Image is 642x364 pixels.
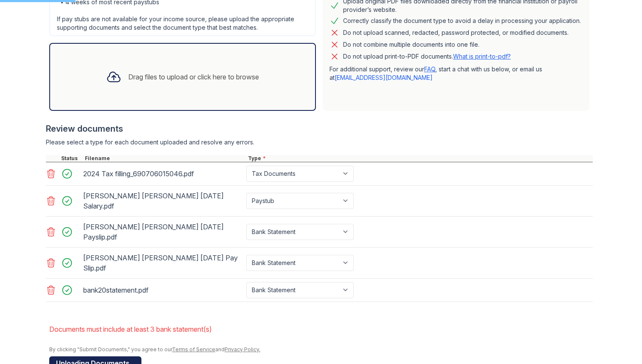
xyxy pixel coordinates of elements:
[83,155,246,162] div: Filename
[335,74,433,81] a: [EMAIL_ADDRESS][DOMAIN_NAME]
[46,138,593,147] div: Please select a type for each document uploaded and resolve any errors.
[83,167,243,181] div: 2024 Tax filling_690706015046.pdf
[225,346,260,353] a: Privacy Policy.
[453,53,511,60] a: What is print-to-pdf?
[329,65,583,82] p: For additional support, review our , start a chat with us below, or email us at
[83,251,243,275] div: [PERSON_NAME] [PERSON_NAME] [DATE] Pay Slip.pdf
[343,28,569,38] div: Do not upload scanned, redacted, password protected, or modified documents.
[246,155,593,162] div: Type
[49,346,593,353] div: By clicking "Submit Documents," you agree to our and
[128,72,259,82] div: Drag files to upload or click here to browse
[172,346,215,353] a: Terms of Service
[83,189,243,213] div: [PERSON_NAME] [PERSON_NAME] [DATE] Salary.pdf
[59,155,83,162] div: Status
[343,52,511,61] p: Do not upload print-to-PDF documents.
[49,321,593,338] li: Documents must include at least 3 bank statement(s)
[343,16,581,26] div: Correctly classify the document type to avoid a delay in processing your application.
[46,123,593,135] div: Review documents
[343,40,479,50] div: Do not combine multiple documents into one file.
[424,65,435,73] a: FAQ
[83,283,243,297] div: bank20statement.pdf
[83,220,243,244] div: [PERSON_NAME] [PERSON_NAME] [DATE] Payslip.pdf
